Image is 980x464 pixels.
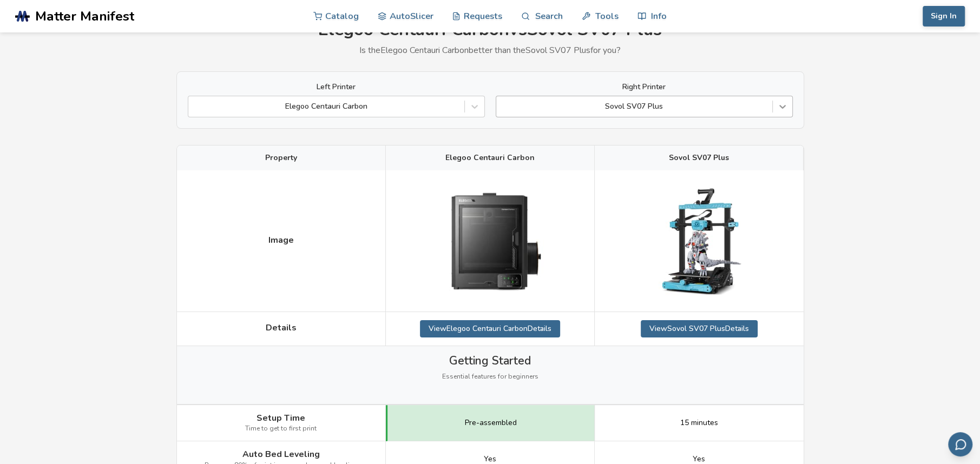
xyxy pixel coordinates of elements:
span: Setup Time [256,413,305,423]
a: ViewSovol SV07 PlusDetails [641,320,758,337]
span: Yes [693,455,705,463]
span: Matter Manifest [35,9,134,24]
img: Elegoo Centauri Carbon [436,178,544,303]
span: Yes [484,455,496,463]
span: Time to get to first print [245,425,317,433]
span: Property [265,154,297,162]
a: ViewElegoo Centauri CarbonDetails [420,320,560,337]
span: Getting Started [449,354,531,367]
button: Sign In [923,6,965,26]
label: Right Printer [496,83,793,91]
input: Elegoo Centauri Carbon [194,102,196,111]
span: Auto Bed Leveling [242,449,320,459]
h1: Elegoo Centauri Carbon vs Sovol SV07 Plus [176,20,804,40]
span: 15 minutes [680,419,718,427]
button: Send feedback via email [948,432,972,456]
span: Details [266,323,297,333]
label: Left Printer [188,83,485,91]
span: Elegoo Centauri Carbon [445,154,535,162]
span: Essential features for beginners [442,373,538,381]
p: Is the Elegoo Centauri Carbon better than the Sovol SV07 Plus for you? [176,45,804,55]
span: Image [268,235,294,245]
span: Pre-assembled [465,419,517,427]
img: Sovol SV07 Plus [645,187,753,295]
span: Sovol SV07 Plus [669,154,729,162]
input: Sovol SV07 Plus [502,102,504,111]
